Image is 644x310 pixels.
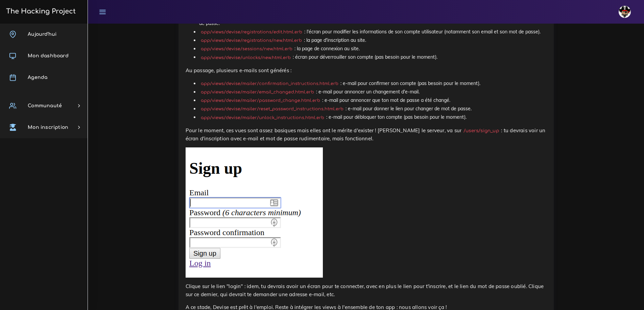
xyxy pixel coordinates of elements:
code: app/views/devise/unlocks/new.html.erb [199,54,293,61]
span: Mon dashboard [28,53,69,58]
span: Agenda [28,75,47,80]
code: app/views/devise/registrations/edit.html.erb [199,29,304,35]
code: app/views/devise/registrations/new.html.erb [199,37,304,44]
img: RJS4vNO.png [186,147,323,278]
p: Clique sur le lien "login" : idem, tu devrais avoir un écran pour te connecter, avec en plus le l... [186,282,547,299]
li: : e-mail pour débloquer ton compte (pas besoin pour le moment). [199,113,547,121]
li: : l'écran pour modifier les informations de son compte utilisateur (notamment son email et son mo... [199,28,547,36]
code: app/views/devise/mailer/confirmation_instructions.html.erb [199,80,340,87]
li: : e-mail pour annoncer un changement d'e-mail. [199,88,547,96]
span: Communauté [28,103,62,108]
li: : écran pour déverrouiller son compte (pas besoin pour le moment). [199,53,547,61]
p: Pour le moment, ces vues sont assez basiques mais elles ont le mérite d'exister ! [PERSON_NAME] l... [186,126,547,143]
li: : la page de connexion au site. [199,45,547,53]
code: /users/sign_up [461,127,501,134]
code: app/views/devise/sessions/new.html.erb [199,46,294,52]
li: : e-mail pour annoncer que ton mot de passe a été changé. [199,96,547,105]
h3: The Hacking Project [4,8,76,15]
li: : la page d'inscription au site. [199,36,547,45]
span: Aujourd'hui [28,32,56,37]
li: : e-mail pour confirmer son compte (pas besoin pour le moment). [199,79,547,88]
p: Au passage, plusieurs e-mails sont générés : [186,66,547,75]
code: app/views/devise/mailer/reset_password_instructions.html.erb [199,106,345,112]
span: Mon inscription [28,125,68,130]
li: : e-mail pour donner le lien pour changer de mot de passe. [199,105,547,113]
img: avatar [619,6,631,18]
code: app/views/devise/mailer/email_changed.html.erb [199,89,316,95]
code: app/views/devise/mailer/unlock_instructions.html.erb [199,114,326,121]
code: app/views/devise/mailer/password_change.html.erb [199,97,322,104]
